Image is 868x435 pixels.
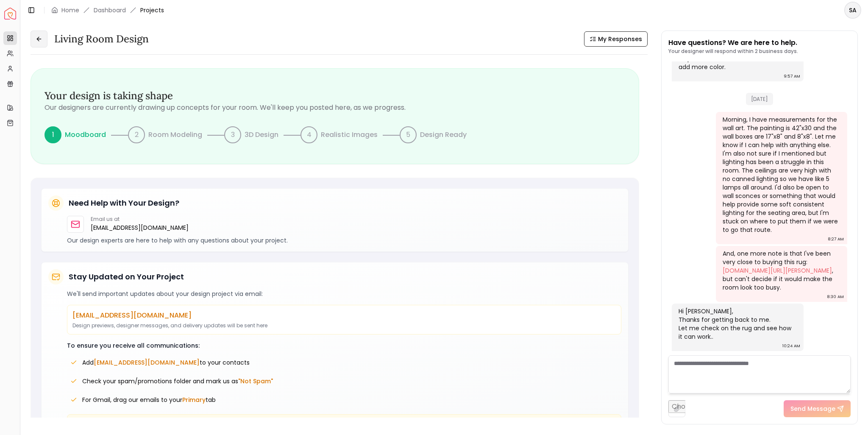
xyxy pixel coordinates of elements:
h5: Stay Updated on Your Project [69,271,184,283]
p: Realistic Images [321,130,378,140]
div: 8:30 AM [827,293,844,301]
p: Room Modeling [148,130,202,140]
p: Email us at [91,216,189,223]
p: Your designer will respond within 2 business days. [668,48,798,55]
p: Have questions? We are here to help. [668,38,798,48]
span: Add to your contacts [82,358,250,367]
p: Our design experts are here to help with any questions about your project. [67,236,621,245]
p: 3D Design [245,130,278,140]
div: 10:24 AM [782,342,800,350]
span: My Responses [598,35,642,43]
div: 8:27 AM [828,235,844,243]
div: 4 [300,126,317,143]
a: Spacejoy [4,8,16,20]
div: Hi [PERSON_NAME], Thanks for getting back to me. Let me check on the rug and see how it can work.. [679,307,795,341]
nav: breadcrumb [51,6,164,14]
a: [EMAIL_ADDRESS][DOMAIN_NAME] [91,223,189,233]
h3: Living Room design [54,32,149,46]
p: Design previews, designer messages, and delivery updates will be sent here [72,322,616,329]
div: 1 [45,126,61,143]
span: Primary [182,396,206,404]
p: We'll send important updates about your design project via email: [67,290,621,298]
span: SA [845,3,860,18]
span: For Gmail, drag our emails to your tab [82,396,216,404]
button: SA [844,2,861,19]
div: 2 [128,126,145,143]
span: [EMAIL_ADDRESS][DOMAIN_NAME] [94,358,200,367]
a: Home [61,6,79,14]
p: Our designers are currently drawing up concepts for your room. We'll keep you posted here, as we ... [45,103,625,113]
span: "Not Spam" [238,377,273,385]
h3: Your design is taking shape [45,89,625,103]
div: 5 [400,126,417,143]
span: Projects [140,6,164,14]
a: Dashboard [94,6,126,14]
p: [EMAIL_ADDRESS][DOMAIN_NAME] [72,310,616,321]
div: Morning, I have measurements for the wall art. The painting is 42"x30 and the wall boxes are 17"x... [723,115,839,234]
div: 9:57 AM [784,72,800,81]
a: [DOMAIN_NAME][URL][PERSON_NAME] [723,266,832,275]
h5: Need Help with Your Design? [69,197,179,209]
p: Design Ready [420,130,467,140]
div: And, one more note is that I've been very close to buying this rug: , but can't decide if it woul... [723,249,839,292]
span: [DATE] [746,93,773,105]
div: 3 [224,126,241,143]
span: Check your spam/promotions folder and mark us as [82,377,273,385]
p: Moodboard [65,130,106,140]
img: Spacejoy Logo [4,8,16,20]
p: To ensure you receive all communications: [67,341,621,350]
button: My Responses [584,31,648,47]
